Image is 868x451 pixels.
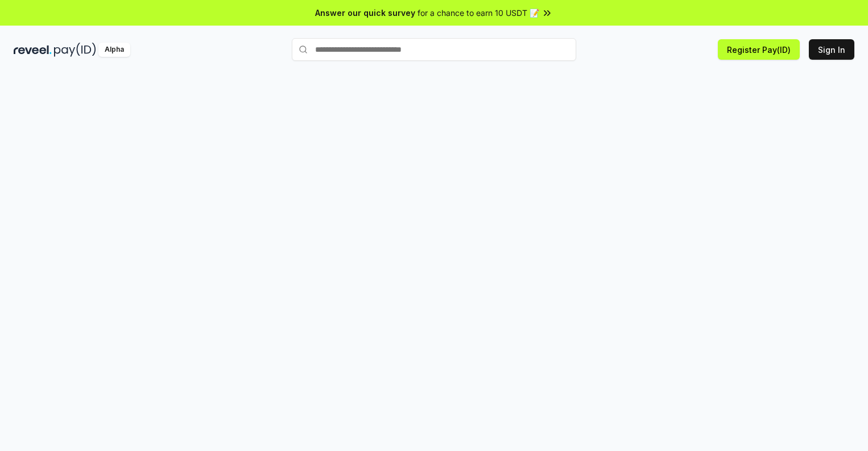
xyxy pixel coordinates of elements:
[14,43,52,57] img: reveel_dark
[315,7,415,19] span: Answer our quick survey
[809,39,854,60] button: Sign In
[54,43,96,57] img: pay_id
[418,7,539,19] span: for a chance to earn 10 USDT 📝
[98,43,130,57] div: Alpha
[718,39,800,60] button: Register Pay(ID)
